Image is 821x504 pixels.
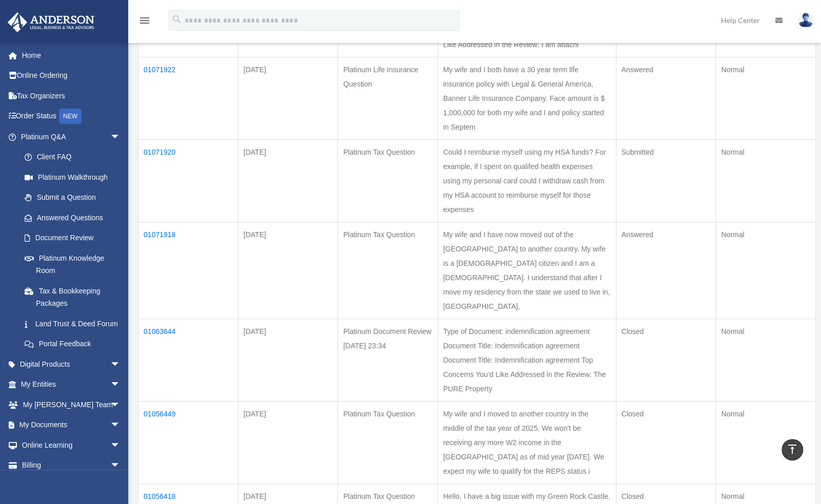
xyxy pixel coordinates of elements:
td: Submitted [616,139,716,222]
a: Online Learningarrow_drop_down [7,435,136,455]
a: Tax & Bookkeeping Packages [14,281,131,313]
td: 01071922 [138,57,238,139]
i: vertical_align_top [786,443,798,455]
td: 01063644 [138,319,238,401]
a: Billingarrow_drop_down [7,455,136,476]
td: [DATE] [238,319,338,401]
a: vertical_align_top [782,439,803,460]
td: [DATE] [238,222,338,319]
td: Platinum Life Insurance Question [338,57,438,139]
td: 01071920 [138,139,238,222]
td: Could I reimburse myself using my HSA funds? For example, if I spent on qualifed health expenses ... [438,139,616,222]
img: User Pic [798,13,813,28]
td: Answered [616,57,716,139]
a: Platinum Q&Aarrow_drop_down [7,127,131,147]
td: Platinum Tax Question [338,139,438,222]
td: 01071918 [138,222,238,319]
a: Submit a Question [14,187,131,208]
a: Portal Feedback [14,334,131,354]
td: Normal [716,139,816,222]
td: Closed [616,319,716,401]
a: Digital Productsarrow_drop_down [7,354,136,374]
td: Answered [616,222,716,319]
i: search [171,14,183,25]
a: Answered Questions [14,207,126,228]
a: menu [138,18,151,27]
td: Type of Document: indemnification agreement Document Title: Indemnification agreement Document Ti... [438,319,616,401]
td: Platinum Tax Question [338,401,438,484]
a: My Entitiesarrow_drop_down [7,374,136,395]
i: menu [138,14,151,27]
span: arrow_drop_down [110,415,131,436]
a: Tax Organizers [7,86,136,106]
td: [DATE] [238,57,338,139]
div: NEW [59,109,82,124]
td: [DATE] [238,139,338,222]
a: My [PERSON_NAME] Teamarrow_drop_down [7,394,136,415]
td: 01056449 [138,401,238,484]
span: arrow_drop_down [110,127,131,148]
a: Order StatusNEW [7,106,136,127]
a: Client FAQ [14,147,131,167]
span: arrow_drop_down [110,435,131,456]
td: Normal [716,319,816,401]
td: Platinum Document Review [DATE] 23:34 [338,319,438,401]
td: Platinum Tax Question [338,222,438,319]
a: Document Review [14,228,131,248]
span: arrow_drop_down [110,455,131,476]
span: arrow_drop_down [110,394,131,415]
a: Platinum Walkthrough [14,167,131,187]
img: Anderson Advisors Platinum Portal [5,12,97,32]
a: Platinum Knowledge Room [14,248,131,281]
a: Online Ordering [7,66,136,86]
td: Normal [716,222,816,319]
a: Home [7,45,136,66]
span: arrow_drop_down [110,374,131,395]
td: My wife and I both have a 30 year term life insurance policy with Legal & General America, Banner... [438,57,616,139]
td: My wife and I have now moved out of the [GEOGRAPHIC_DATA] to another country. My wife is a [DEMOG... [438,222,616,319]
td: Closed [616,401,716,484]
td: My wife and I moved to another country in the middle of the tax year of 2025. We won't be receivi... [438,401,616,484]
td: Normal [716,401,816,484]
a: Land Trust & Deed Forum [14,313,131,334]
a: My Documentsarrow_drop_down [7,415,136,435]
span: arrow_drop_down [110,354,131,375]
td: Normal [716,57,816,139]
td: [DATE] [238,401,338,484]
